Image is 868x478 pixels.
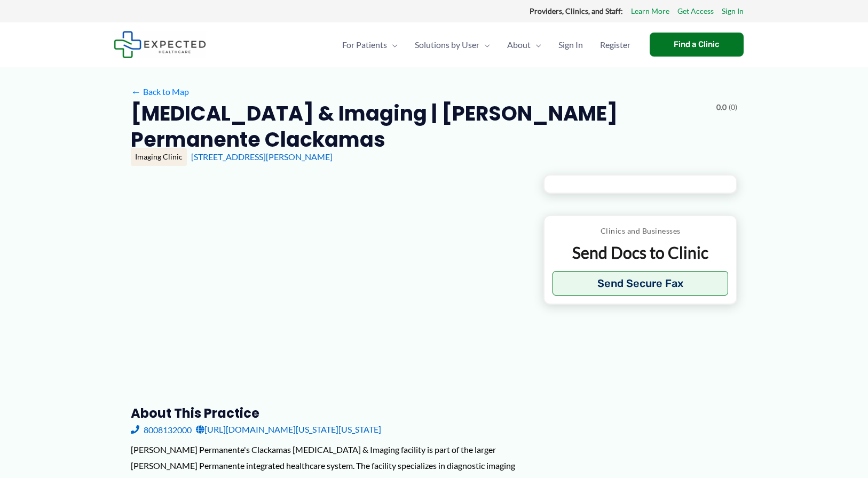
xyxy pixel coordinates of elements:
[553,271,728,296] button: Send Secure Fax
[131,148,187,166] div: Imaging Clinic
[114,31,206,58] img: Expected Healthcare Logo - side, dark font, small
[196,421,381,437] a: [URL][DOMAIN_NAME][US_STATE][US_STATE]
[507,26,531,63] span: About
[131,405,526,421] h3: About this practice
[406,26,499,63] a: Solutions by UserMenu Toggle
[334,26,406,63] a: For PatientsMenu Toggle
[591,26,639,63] a: Register
[131,100,708,153] h2: [MEDICAL_DATA] & Imaging | [PERSON_NAME] Permanente Clackamas
[415,26,479,63] span: Solutions by User
[387,26,398,63] span: Menu Toggle
[677,4,714,18] a: Get Access
[553,224,728,238] p: Clinics and Businesses
[558,26,583,63] span: Sign In
[550,26,591,63] a: Sign In
[334,26,639,63] nav: Primary Site Navigation
[499,26,550,63] a: AboutMenu Toggle
[631,4,669,18] a: Learn More
[716,100,727,114] span: 0.0
[191,152,333,162] a: [STREET_ADDRESS][PERSON_NAME]
[729,100,737,114] span: (0)
[131,84,189,100] a: ←Back to Map
[650,33,744,57] a: Find a Clinic
[342,26,387,63] span: For Patients
[722,4,744,18] a: Sign In
[479,26,490,63] span: Menu Toggle
[531,26,541,63] span: Menu Toggle
[600,26,630,63] span: Register
[131,421,192,437] a: 8008132000
[131,86,141,97] span: ←
[530,6,623,15] strong: Providers, Clinics, and Staff:
[553,242,728,263] p: Send Docs to Clinic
